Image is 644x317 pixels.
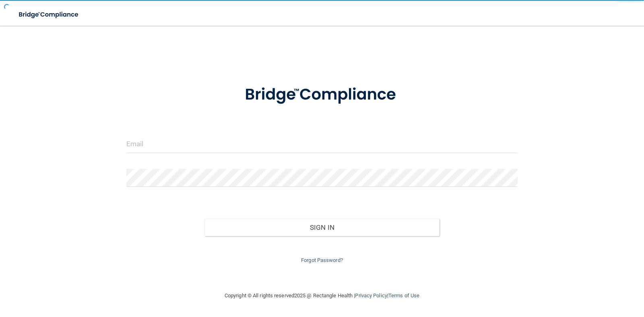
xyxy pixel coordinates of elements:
[175,283,469,309] div: Copyright © All rights reserved 2025 @ Rectangle Health | |
[355,292,387,299] a: Privacy Policy
[12,6,86,23] img: bridge_compliance_login_screen.278c3ca4.svg
[204,219,440,236] button: Sign In
[388,292,419,299] a: Terms of Use
[126,135,518,153] input: Email
[228,74,416,116] img: bridge_compliance_login_screen.278c3ca4.svg
[301,257,343,263] a: Forgot Password?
